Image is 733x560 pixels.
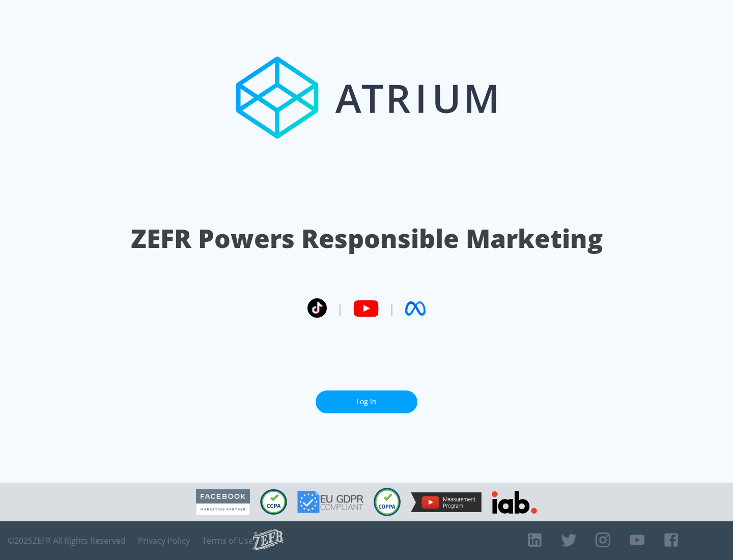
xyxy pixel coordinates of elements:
img: YouTube Measurement Program [411,492,482,512]
span: | [337,301,343,316]
a: Privacy Policy [138,536,190,546]
img: CCPA Compliant [260,489,287,515]
a: Terms of Use [202,536,253,546]
img: IAB [492,491,537,514]
span: | [389,301,395,316]
span: © 2025 ZEFR All Rights Reserved [8,536,126,546]
h1: ZEFR Powers Responsible Marketing [131,221,603,256]
img: COPPA Compliant [374,488,401,516]
a: Log In [316,390,417,413]
img: GDPR Compliant [297,491,363,513]
img: Facebook Marketing Partner [196,489,250,515]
